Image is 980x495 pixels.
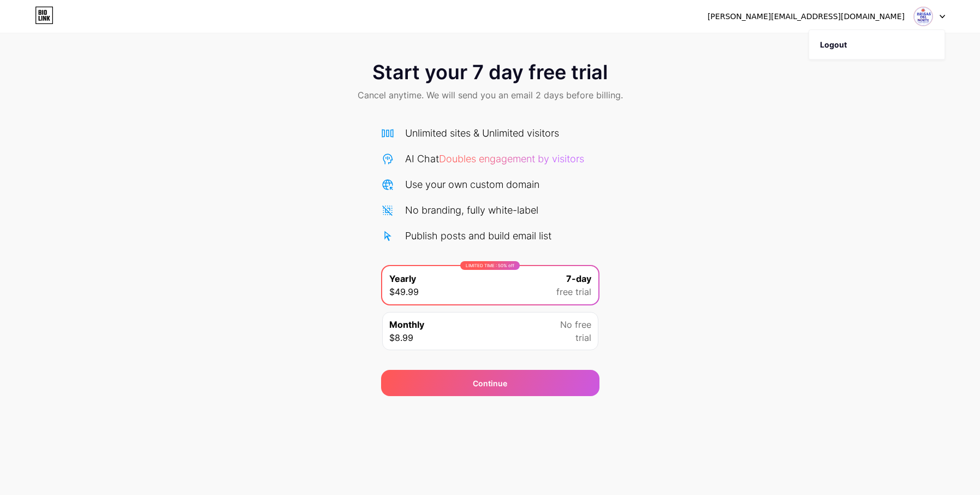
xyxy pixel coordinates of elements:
div: [PERSON_NAME][EMAIL_ADDRESS][DOMAIN_NAME] [708,11,905,22]
span: Yearly [389,272,416,285]
div: Publish posts and build email list [405,228,551,243]
span: $49.99 [389,285,419,298]
span: $8.99 [389,331,413,344]
span: Start your 7 day free trial [372,61,608,83]
span: Monthly [389,318,424,331]
div: LIMITED TIME : 50% off [460,261,520,270]
span: Doubles engagement by visitors [439,153,584,164]
div: Unlimited sites & Unlimited visitors [405,126,559,140]
li: Logout [809,30,945,60]
span: No free [560,318,591,331]
span: Cancel anytime. We will send you an email 2 days before billing. [358,89,623,102]
span: trial [575,331,591,344]
img: laflordelamarinera [913,6,934,27]
span: 7-day [566,272,591,285]
div: No branding, fully white-label [405,203,538,217]
span: free trial [556,285,591,298]
div: AI Chat [405,151,584,166]
div: Use your own custom domain [405,177,539,192]
div: Continue [473,378,507,389]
